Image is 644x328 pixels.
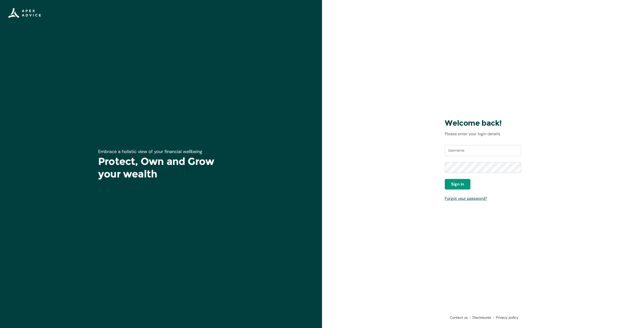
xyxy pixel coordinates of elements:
[445,118,521,128] h3: Welcome back!
[98,155,224,180] h1: Protect, Own and Grow your wealth
[98,149,202,155] span: Embrace a holistic view of your financial wellbeing
[445,179,470,190] button: Sign in
[451,181,464,187] span: Sign in
[8,8,41,18] img: Apex Advice Group
[448,315,470,320] a: Contact us
[445,145,521,156] input: Username
[494,315,518,320] a: Privacy policy
[445,196,487,201] a: Forgot your password?
[470,315,494,320] a: Disclosures
[445,131,521,137] p: Please enter your login details.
